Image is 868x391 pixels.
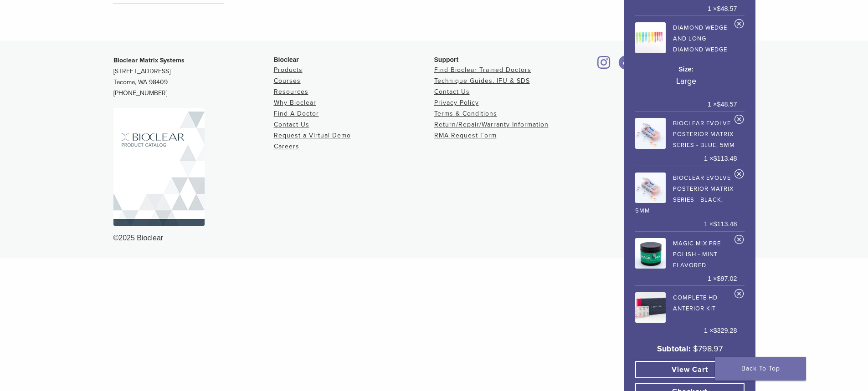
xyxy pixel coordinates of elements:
a: Find A Doctor [274,110,319,117]
bdi: 113.48 [713,220,737,228]
span: 1 × [704,154,737,164]
a: Bioclear [595,61,614,70]
span: 1 × [708,274,737,284]
a: Complete HD Anterior Kit [635,289,737,323]
img: Magic Mix Pre Polish - Mint Flavored [635,238,666,269]
p: [STREET_ADDRESS] Tacoma, WA 98409 [PHONE_NUMBER] [113,55,274,99]
a: Bioclear Evolve Posterior Matrix Series - Blue, 5mm [635,115,737,151]
a: Careers [274,142,299,150]
span: $ [717,5,720,12]
strong: Subtotal: [657,344,691,354]
span: $ [717,101,720,108]
img: Bioclear Evolve Posterior Matrix Series - Black, 5mm [635,173,666,203]
dt: Size: [635,65,737,74]
span: Support [434,56,459,63]
a: View cart [635,361,745,378]
a: Technique Guides, IFU & SDS [434,77,530,85]
img: Bioclear Evolve Posterior Matrix Series - Blue, 5mm [635,118,666,148]
a: Remove Bioclear Evolve Posterior Matrix Series - Blue, 5mm from cart [734,114,744,128]
a: Remove Bioclear Evolve Posterior Matrix Series - Black, 5mm from cart [734,169,744,183]
a: Courses [274,77,301,85]
span: 1 × [708,100,737,110]
a: RMA Request Form [434,132,497,139]
p: Large [635,74,737,88]
a: Bioclear [616,61,637,70]
a: Diamond Wedge and Long Diamond Wedge [635,20,737,55]
span: 1 × [704,326,737,336]
a: Products [274,66,303,74]
div: ©2025 Bioclear [113,233,755,244]
a: Back To Top [715,357,806,381]
bdi: 798.97 [693,344,723,354]
span: $ [713,220,717,228]
a: Remove Magic Mix Pre Polish - Mint Flavored from cart [734,234,744,248]
img: Bioclear [113,108,205,226]
a: Bioclear Evolve Posterior Matrix Series - Black, 5mm [635,170,737,216]
span: Bioclear [274,56,299,63]
a: Contact Us [434,88,470,96]
a: Why Bioclear [274,99,316,107]
span: $ [717,275,720,282]
span: $ [713,327,717,334]
a: Terms & Conditions [434,110,497,117]
a: Return/Repair/Warranty Information [434,121,549,128]
a: Find Bioclear Trained Doctors [434,66,531,74]
a: Magic Mix Pre Polish - Mint Flavored [635,235,737,271]
a: Remove Complete HD Anterior Kit from cart [734,289,744,302]
img: Complete HD Anterior Kit [635,292,666,323]
bdi: 97.02 [717,275,737,282]
strong: Bioclear Matrix Systems [113,56,185,64]
a: Resources [274,88,308,96]
bdi: 48.57 [717,5,737,12]
bdi: 113.48 [713,155,737,162]
a: Contact Us [274,121,309,128]
a: Request a Virtual Demo [274,132,351,139]
bdi: 48.57 [717,101,737,108]
span: $ [693,344,698,354]
a: Privacy Policy [434,99,479,107]
span: 1 × [708,4,737,14]
span: $ [713,155,717,162]
bdi: 329.28 [713,327,737,334]
img: Diamond Wedge and Long Diamond Wedge [635,22,666,53]
a: Remove Diamond Wedge and Long Diamond Wedge from cart [734,19,744,32]
span: 1 × [704,219,737,229]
